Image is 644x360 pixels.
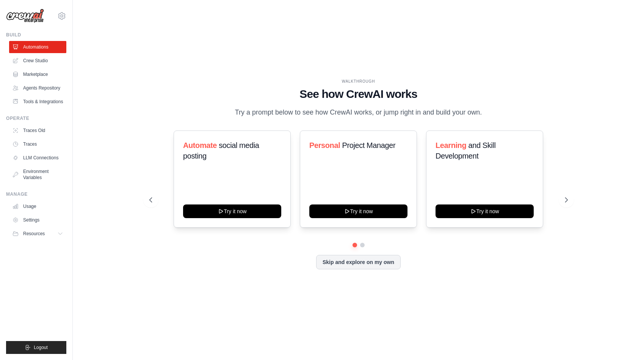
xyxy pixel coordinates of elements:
button: Resources [9,228,66,240]
span: Automate [183,141,217,149]
div: Operate [6,115,66,121]
a: Settings [9,214,66,226]
span: Logout [34,344,48,351]
a: Traces [9,138,66,150]
span: social media posting [183,141,259,160]
div: Manage [6,191,66,197]
button: Try it now [436,204,534,218]
a: Usage [9,200,66,212]
span: Learning [436,141,466,149]
button: Try it now [183,204,281,218]
span: Personal [309,141,340,149]
a: Tools & Integrations [9,96,66,108]
span: Resources [23,231,45,237]
a: Agents Repository [9,82,66,94]
div: Build [6,32,66,38]
a: LLM Connections [9,152,66,164]
span: and Skill Development [436,141,495,160]
a: Environment Variables [9,165,66,184]
a: Automations [9,41,66,53]
p: Try a prompt below to see how CrewAI works, or jump right in and build your own. [231,107,486,118]
button: Try it now [309,204,407,218]
div: WALKTHROUGH [149,79,568,84]
a: Traces Old [9,124,66,137]
button: Skip and explore on my own [316,255,401,269]
h1: See how CrewAI works [149,87,568,101]
img: Logo [6,9,44,23]
button: Logout [6,341,66,354]
span: Project Manager [342,141,395,149]
a: Crew Studio [9,55,66,67]
a: Marketplace [9,68,66,80]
